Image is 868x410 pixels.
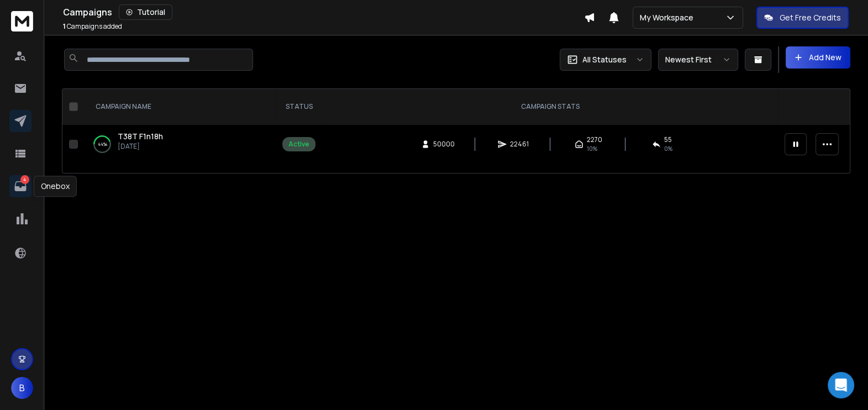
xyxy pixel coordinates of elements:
th: CAMPAIGN STATS [322,89,778,124]
button: Add New [786,46,850,69]
span: 10 % [587,144,597,153]
div: Open Intercom Messenger [828,372,854,398]
p: Campaigns added [63,22,122,31]
button: Tutorial [119,4,172,20]
span: 2270 [587,135,602,144]
span: 0 % [664,144,672,153]
th: STATUS [276,89,322,124]
button: B [11,377,33,399]
div: Campaigns [63,4,584,20]
p: 44 % [98,139,107,150]
a: T38T F1n18h [118,131,163,142]
button: Get Free Credits [756,7,849,29]
span: 1 [63,22,66,31]
th: CAMPAIGN NAME [82,89,276,124]
div: Active [288,140,309,149]
button: Newest First [658,49,738,71]
p: All Statuses [582,54,627,65]
span: 50000 [433,140,455,149]
div: Onebox [34,176,77,197]
p: My Workspace [640,12,698,23]
span: T38T F1n18h [118,131,163,141]
span: 55 [664,135,672,144]
td: 44%T38T F1n18h[DATE] [82,124,276,164]
span: 22461 [510,140,529,149]
p: 4 [20,175,29,184]
p: [DATE] [118,142,163,151]
a: 4 [9,175,31,197]
p: Get Free Credits [780,12,841,23]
